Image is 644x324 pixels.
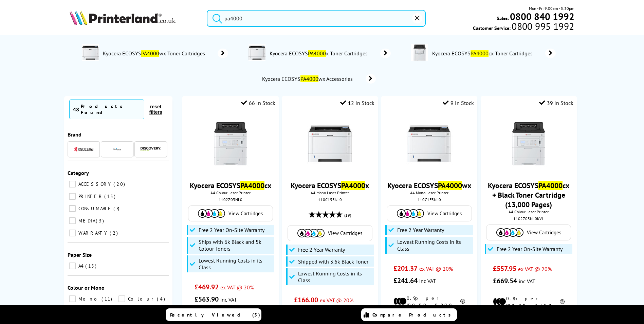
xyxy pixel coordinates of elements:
div: 1102Z03NL0 [187,197,273,202]
span: Lowest Running Costs in its Class [397,238,471,252]
div: 66 In Stock [241,100,275,106]
span: Free 2 Year Warranty [397,227,444,233]
span: £669.54 [493,276,517,285]
input: CONSUMABLE 8 [69,205,76,212]
span: Colour or Mono [68,284,105,291]
span: ex VAT @ 20% [220,284,254,291]
span: A4 Colour Laser Printer [484,209,573,214]
span: Kyocera ECOSYS cx Toner Cartridges [431,50,535,57]
a: Kyocera ECOSYSPA4000x [291,181,369,190]
mark: PA4000 [538,181,563,190]
input: WARRANTY 2 [69,230,76,236]
a: 0800 840 1992 [509,13,574,20]
span: Mono [77,296,101,302]
span: 20 [113,181,127,187]
span: Free 2 Year On-Site Warranty [199,227,264,233]
span: 15 [104,193,117,199]
a: Kyocera ECOSYSPA4000cx Toner Cartridges [431,44,556,62]
div: 39 In Stock [539,100,573,106]
span: Sales: [497,15,509,21]
span: inc VAT [519,278,535,285]
img: kyocera-pa4000wx-front-small.jpg [404,118,455,169]
a: View Cartridges [291,229,369,237]
input: A4 15 [69,263,76,269]
span: View Cartridges [427,210,462,217]
span: Shipped with 3.6k Black Toner [298,258,368,265]
img: Cartridges [397,209,424,218]
span: WARRANTY [77,230,109,236]
a: Recently Viewed (5) [166,308,261,321]
span: Colour [126,296,156,302]
span: Lowest Running Costs in its Class [199,257,273,271]
span: inc VAT [419,277,436,284]
span: 3 [96,218,106,224]
div: 9 In Stock [443,100,474,106]
span: £557.95 [493,264,516,273]
span: Category [68,169,89,176]
img: Cartridges [297,229,325,237]
img: Kyocera-ECOSYS-PA4000cx-Front-Small.jpg [503,118,554,169]
input: Search produc [207,10,426,27]
span: View Cartridges [328,230,362,236]
span: Kyocera ECOSYS x Toner Cartridges [269,50,370,57]
img: Navigator [113,145,122,154]
span: 15 [85,263,98,269]
span: Lowest Running Costs in its Class [298,270,372,284]
span: ex VAT @ 20% [419,265,453,272]
img: 110c153nl0-deptimage.jpg [249,44,265,61]
span: inc VAT [220,296,237,303]
mark: PA4000 [471,50,489,57]
input: ACCESSORY 20 [69,181,76,187]
span: Compare Products [372,312,455,318]
li: 0.8p per mono page [493,295,565,308]
input: Mono 11 [69,295,76,302]
span: £469.92 [195,283,219,291]
span: A4 Colour Laser Printer [186,190,275,195]
span: (19) [344,209,351,222]
span: Ships with 6k Black and 5k Colour Toners [199,238,273,252]
a: Kyocera ECOSYSPA4000wx Toner Cartridges [102,44,228,62]
span: Free 2 Year On-Site Warranty [497,246,563,252]
span: £166.00 [294,295,318,304]
li: 0.9p per mono page [393,295,465,307]
span: £241.64 [393,276,418,285]
span: 2 [110,230,119,236]
a: Kyocera ECOSYSPA4000wx Accessories [261,74,376,84]
span: 8 [113,205,121,212]
a: Kyocera ECOSYSPA4000cx [190,181,271,190]
a: View Cartridges [490,228,567,237]
a: Compare Products [361,308,457,321]
img: kyocera-pa4000x-front-small.jpg [305,118,355,169]
mark: PA4000 [438,181,462,190]
span: Recently Viewed (5) [170,312,260,318]
input: MEDIA 3 [69,217,76,224]
span: View Cartridges [228,210,263,217]
mark: PA4000 [300,75,318,82]
span: £201.37 [393,264,418,273]
span: ACCESSORY [77,181,113,187]
span: Paper Size [68,251,92,258]
img: Cartridges [496,228,523,237]
img: Kyocera-ECOSYS-PA4000cx-Front-Small.jpg [205,118,256,169]
img: Cartridges [198,209,225,218]
span: ex VAT @ 20% [518,266,552,272]
mark: PA4000 [308,50,326,57]
div: 12 In Stock [340,100,374,106]
span: Brand [68,131,81,138]
a: Printerland Logo [70,10,198,26]
span: Kyocera ECOSYS wx Toner Cartridges [102,50,207,57]
span: Customer Service: [473,23,574,31]
span: 48 [73,106,79,113]
span: £563.90 [195,295,219,304]
img: Discovery [141,147,161,151]
img: Printerland Logo [70,10,176,25]
a: Kyocera ECOSYSPA4000wx [387,181,471,190]
img: 110c153nl0-deptimage.jpg [82,44,99,61]
div: 1102Z03NL0KVL [486,216,572,221]
span: View Cartridges [527,229,561,236]
input: PRINTER 15 [69,193,76,200]
span: Mon - Fri 9:00am - 5:30pm [529,5,574,12]
mark: PA4000 [341,181,365,190]
img: 1102Z03NL0-deptimage.jpg [411,44,428,61]
span: A4 [77,263,85,269]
